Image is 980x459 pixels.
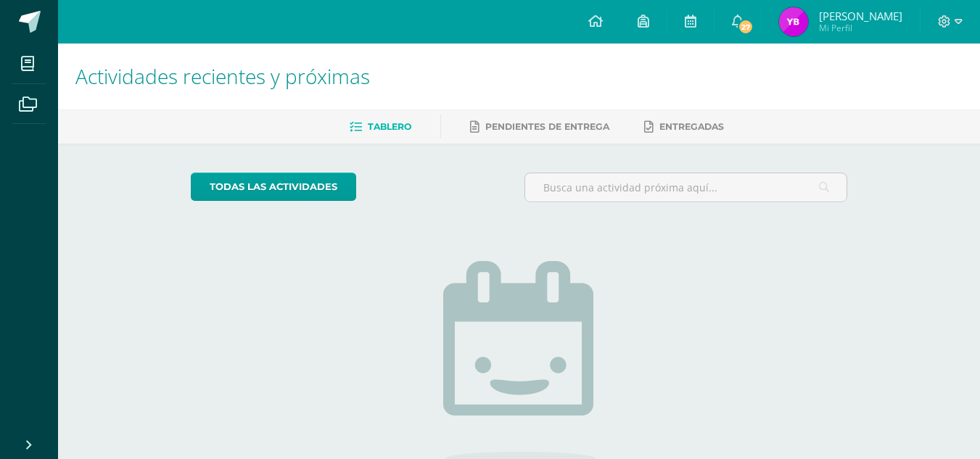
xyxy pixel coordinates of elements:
[819,9,902,23] span: [PERSON_NAME]
[470,115,609,138] a: Pendientes de entrega
[75,62,370,90] span: Actividades recientes y próximas
[659,121,724,132] span: Entregadas
[350,115,411,138] a: Tablero
[738,19,754,35] span: 27
[779,7,808,36] img: 59e72a68a568efa0ca96a229a5bce4d8.png
[525,173,847,202] input: Busca una actividad próxima aquí...
[191,173,356,201] a: todas las Actividades
[819,22,902,34] span: Mi Perfil
[368,121,411,132] span: Tablero
[644,115,724,138] a: Entregadas
[485,121,609,132] span: Pendientes de entrega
